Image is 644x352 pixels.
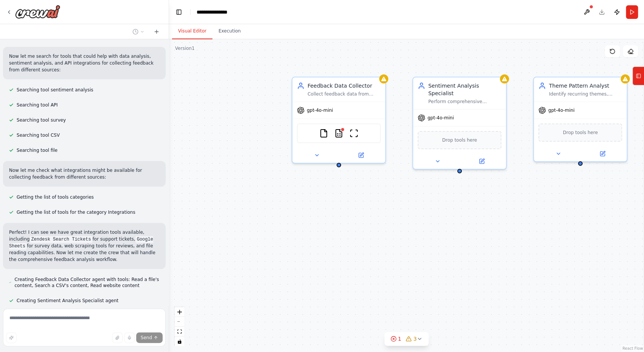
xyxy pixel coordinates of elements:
[141,335,152,341] span: Send
[17,102,58,108] span: Searching tool API
[349,129,358,138] img: ScrapeWebsiteTool
[17,194,94,200] span: Getting the list of tools categories
[17,132,60,138] span: Searching tool CSV
[622,346,643,350] a: React Flow attribution
[9,167,160,181] p: Now let me check what integrations might be available for collecting feedback from different sour...
[175,45,195,51] div: Version 1
[292,77,386,164] div: Feedback Data CollectorCollect feedback data from multiple sources including {feedback_sources} a...
[340,151,382,160] button: Open in side panel
[398,335,401,343] span: 1
[14,276,160,289] span: Creating Feedback Data Collector agent with tools: Read a file's content, Search a CSV's content,...
[6,332,17,343] button: Improve this prompt
[151,27,163,36] button: Start a new chat
[334,129,343,138] img: CSVSearchTool
[17,117,66,123] span: Searching tool survey
[175,327,184,337] button: fit view
[413,335,417,343] span: 3
[428,99,501,105] div: Perform comprehensive sentiment analysis on collected feedback data for {product_name}, categoriz...
[581,149,624,158] button: Open in side panel
[9,53,160,73] p: Now let me search for tools that could help with data analysis, sentiment analysis, and API integ...
[549,91,622,97] div: Identify recurring themes, patterns, and topics in customer feedback about {product_name}, catego...
[563,129,598,136] span: Drop tools here
[129,27,148,36] button: Switch to previous chat
[460,157,503,166] button: Open in side panel
[172,23,212,39] button: Visual Editor
[17,147,57,153] span: Searching tool file
[9,229,160,263] p: Perfect! I can see we have great integration tools available, including for support tickets, for ...
[15,5,60,19] img: Logo
[174,7,184,17] button: Hide left sidebar
[548,107,575,113] span: gpt-4o-mini
[384,332,429,346] button: 13
[175,337,184,346] button: toggle interactivity
[175,307,184,317] button: zoom in
[549,82,622,90] div: Theme Pattern Analyst
[533,77,627,162] div: Theme Pattern AnalystIdentify recurring themes, patterns, and topics in customer feedback about {...
[197,8,232,15] nav: breadcrumb
[17,209,135,215] span: Getting the list of tools for the category Integrations
[175,307,184,346] div: React Flow controls
[412,77,507,170] div: Sentiment Analysis SpecialistPerform comprehensive sentiment analysis on collected feedback data ...
[136,332,163,343] button: Send
[442,136,477,144] span: Drop tools here
[17,87,93,93] span: Searching tool sentiment analysis
[212,23,247,39] button: Execution
[307,82,381,90] div: Feedback Data Collector
[427,115,454,121] span: gpt-4o-mini
[112,332,123,343] button: Upload files
[307,91,381,97] div: Collect feedback data from multiple sources including {feedback_sources} and compile it into a un...
[30,236,92,243] code: Zendesk Search Tickets
[307,107,333,113] span: gpt-4o-mini
[124,332,135,343] button: Click to speak your automation idea
[319,129,328,138] img: FileReadTool
[428,82,501,97] div: Sentiment Analysis Specialist
[175,317,184,327] button: zoom out
[17,298,118,304] span: Creating Sentiment Analysis Specialist agent
[9,236,153,250] code: Google Sheets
